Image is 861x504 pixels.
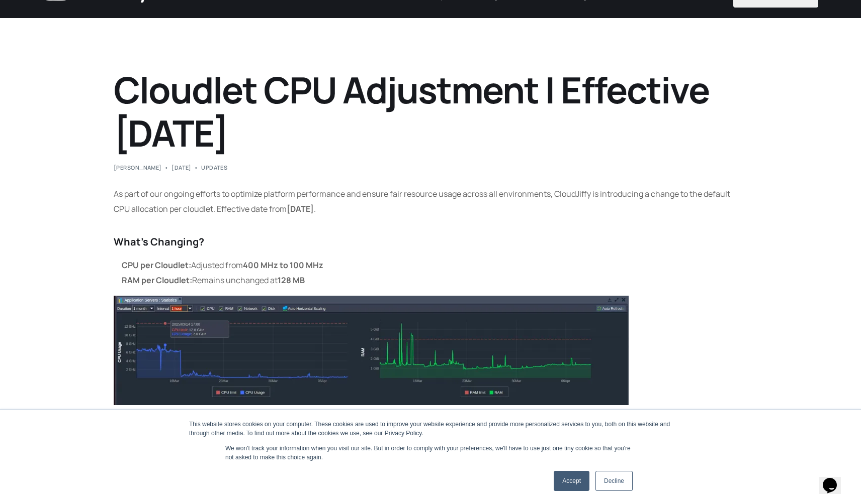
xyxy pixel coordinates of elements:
strong: RAM per Cloudlet: [122,275,192,286]
iframe: chat widget [819,464,851,494]
p: As part of our ongoing efforts to optimize platform performance and ensure fair resource usage ac... [114,186,747,216]
li: Adjusted from [122,258,747,273]
li: Remains unchanged at [122,273,747,288]
strong: CPU per Cloudlet: [122,260,191,271]
p: We won't track your information when you visit our site. But in order to comply with your prefere... [225,444,636,462]
strong: 400 MHz to 100 MHz [243,260,323,271]
h4: What’s Changing? [114,236,747,247]
a: Decline [595,471,633,491]
strong: 128 MB [278,275,305,286]
a: Accept [554,471,589,491]
a: Updates [201,164,227,171]
a: [PERSON_NAME] [114,164,162,171]
strong: [DATE] [287,203,314,214]
div: This website stores cookies on your computer. These cookies are used to improve your website expe... [189,420,672,438]
h1: Cloudlet CPU Adjustment | Effective [DATE] [114,68,747,155]
span: [DATE] [171,165,192,170]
